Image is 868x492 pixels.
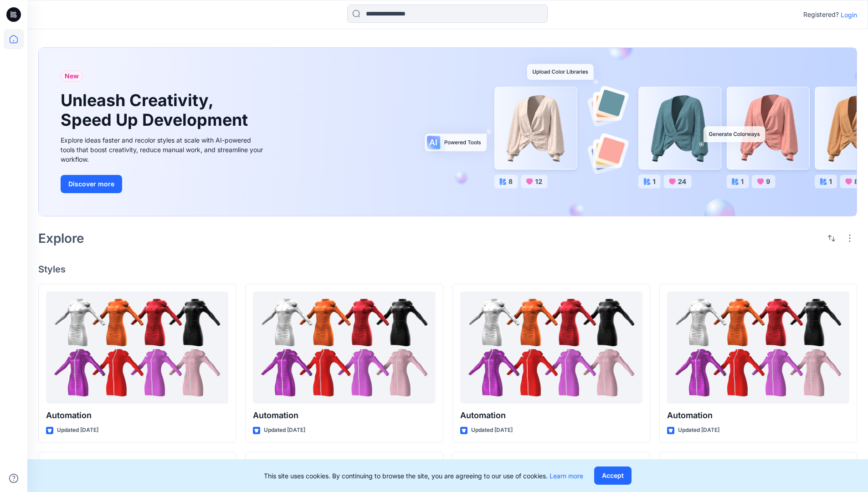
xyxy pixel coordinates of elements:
[460,409,642,422] p: Automation
[38,264,857,275] h4: Styles
[803,9,839,20] p: Registered?
[667,292,849,404] a: Automation
[253,292,435,404] a: Automation
[61,175,266,193] a: Discover more
[46,409,228,422] p: Automation
[667,409,849,422] p: Automation
[594,466,632,485] button: Accept
[678,425,719,435] p: Updated [DATE]
[61,175,122,193] button: Discover more
[65,71,79,82] span: New
[460,292,642,404] a: Automation
[471,425,513,435] p: Updated [DATE]
[57,425,98,435] p: Updated [DATE]
[61,135,266,164] div: Explore ideas faster and recolor styles at scale with AI-powered tools that boost creativity, red...
[264,471,583,481] p: This site uses cookies. By continuing to browse the site, you are agreeing to our use of cookies.
[550,472,583,480] a: Learn more
[264,425,305,435] p: Updated [DATE]
[61,91,252,130] h1: Unleash Creativity, Speed Up Development
[46,292,228,404] a: Automation
[38,231,84,246] h2: Explore
[841,10,857,20] p: Login
[253,409,435,422] p: Automation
